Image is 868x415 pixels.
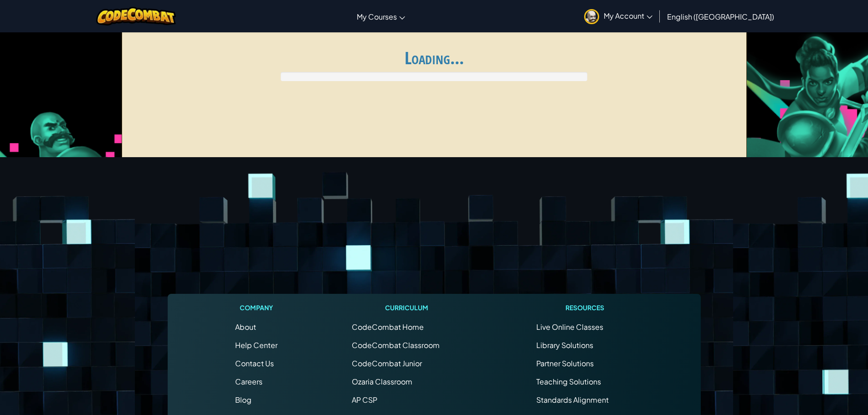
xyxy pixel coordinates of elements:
[536,359,594,368] a: Partner Solutions
[352,4,410,29] a: My Courses
[235,377,262,386] a: Careers
[235,395,252,405] a: Blog
[663,4,779,29] a: English ([GEOGRAPHIC_DATA])
[536,395,609,405] a: Standards Alignment
[235,303,277,313] h1: Company
[96,7,176,26] img: CodeCombat logo
[128,48,741,67] h1: Loading...
[536,303,633,313] h1: Resources
[352,395,377,405] a: AP CSP
[235,359,274,368] span: Contact Us
[352,322,424,332] span: CodeCombat Home
[235,340,277,350] a: Help Center
[667,12,774,21] span: English ([GEOGRAPHIC_DATA])
[584,9,599,24] img: avatar
[536,322,603,332] a: Live Online Classes
[352,303,462,313] h1: Curriculum
[235,322,256,332] a: About
[357,12,397,21] span: My Courses
[580,2,657,31] a: My Account
[536,340,593,350] a: Library Solutions
[352,359,422,368] a: CodeCombat Junior
[604,11,652,20] span: My Account
[352,340,440,350] a: CodeCombat Classroom
[536,377,601,386] a: Teaching Solutions
[352,377,412,386] a: Ozaria Classroom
